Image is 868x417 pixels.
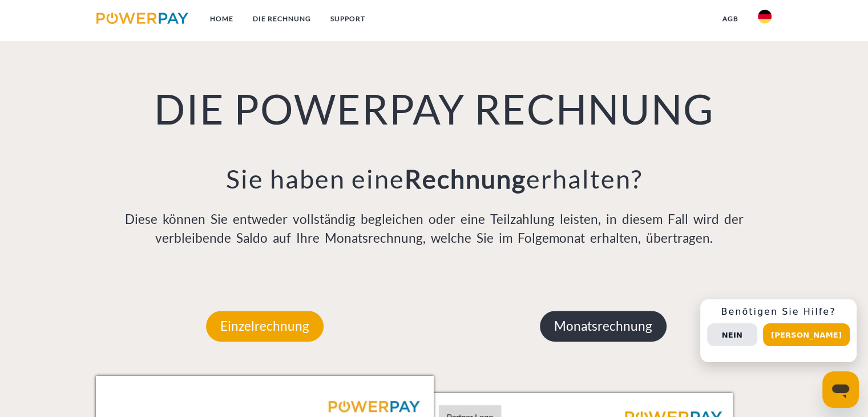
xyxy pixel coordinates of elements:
[243,9,321,29] a: DIE RECHNUNG
[700,299,857,362] div: Schnellhilfe
[206,311,324,342] p: Einzelrechnung
[713,9,748,29] a: agb
[540,311,667,342] p: Monatsrechnung
[707,323,757,346] button: Nein
[707,306,850,318] h3: Benötigen Sie Hilfe?
[96,83,772,134] h1: DIE POWERPAY RECHNUNG
[822,371,859,408] iframe: Schaltfläche zum Öffnen des Messaging-Fensters
[321,9,375,29] a: SUPPORT
[96,210,772,248] p: Diese können Sie entweder vollständig begleichen oder eine Teilzahlung leisten, in diesem Fall wi...
[404,163,526,194] b: Rechnung
[96,163,772,195] h3: Sie haben eine erhalten?
[200,9,243,29] a: Home
[758,10,772,23] img: de
[763,323,850,346] button: [PERSON_NAME]
[96,13,188,24] img: logo-powerpay.svg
